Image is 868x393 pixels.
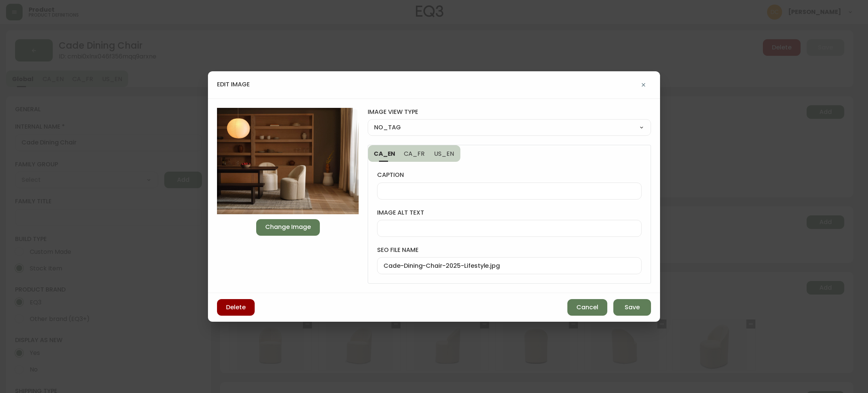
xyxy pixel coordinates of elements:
[217,299,255,316] button: Delete
[217,108,359,214] img: Cade-Dining-Chair-2025-Lifestyle.jpg_COMPRESSED.jpg
[256,219,320,236] button: Change Image
[226,303,246,312] span: Delete
[377,246,642,254] label: seo file name
[434,150,454,158] span: US_EN
[377,209,642,217] label: image alt text
[374,150,395,158] span: CA_EN
[368,108,651,116] label: image view type
[576,303,598,312] span: Cancel
[377,171,642,179] label: caption
[625,303,640,312] span: Save
[265,223,311,231] span: Change Image
[613,299,651,316] button: Save
[567,299,607,316] button: Cancel
[217,80,250,89] h4: edit image
[404,150,425,158] span: CA_FR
